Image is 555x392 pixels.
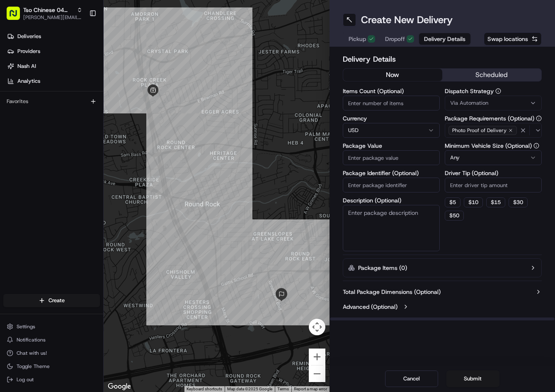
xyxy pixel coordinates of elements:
a: Report a map error [294,387,327,391]
img: 1736555255976-a54dd68f-1ca7-489b-9aae-adbdc363a1c4 [8,79,23,94]
button: Dispatch Strategy [495,88,501,94]
div: 💻 [70,186,77,192]
span: • [69,128,72,135]
span: Toggle Theme [17,363,50,370]
button: See all [128,106,151,116]
span: Create [48,297,65,304]
label: Package Items ( 0 ) [358,264,407,272]
a: Deliveries [3,30,103,43]
img: 9188753566659_6852d8bf1fb38e338040_72.png [17,79,32,94]
span: Knowledge Base [17,185,63,193]
span: Notifications [17,337,46,343]
label: Items Count (Optional) [343,88,440,94]
span: Delivery Details [424,35,465,43]
button: Map camera controls [309,319,325,335]
button: Via Automation [445,96,542,111]
a: Analytics [3,75,103,88]
div: Past conversations [8,108,56,114]
label: Total Package Dimensions (Optional) [343,288,441,296]
span: [PERSON_NAME] [26,128,67,135]
span: Chat with us! [17,350,47,356]
a: 📗Knowledge Base [5,182,67,197]
span: Nash AI [17,63,36,70]
button: Toggle Theme [3,361,100,372]
span: Photo Proof of Delivery [452,127,507,134]
input: Enter number of items [343,96,440,111]
a: Terms (opens in new tab) [277,387,289,391]
button: now [343,69,442,81]
span: Deliveries [17,33,41,40]
button: Swap locations [484,32,542,46]
button: Total Package Dimensions (Optional) [343,288,542,296]
a: Providers [3,45,103,58]
button: Submit [446,370,499,387]
div: Favorites [3,95,100,108]
input: Clear [22,53,137,62]
button: Minimum Vehicle Size (Optional) [533,143,539,149]
div: Start new chat [37,79,136,87]
span: Settings [17,323,35,330]
button: Photo Proof of Delivery [445,123,542,138]
button: Tso Chinese 04 Round Rock [23,6,73,14]
span: Pylon [82,205,100,212]
a: 💻API Documentation [67,182,136,197]
button: Create [3,294,100,307]
input: Enter package identifier [343,178,440,192]
button: Zoom in [309,349,325,365]
label: Package Value [343,143,440,149]
input: Enter driver tip amount [445,178,542,192]
button: $5 [445,197,460,207]
div: We're available if you need us! [37,87,114,94]
label: Package Identifier (Optional) [343,170,440,176]
button: scheduled [442,69,541,81]
button: $50 [445,211,464,221]
button: Zoom out [309,366,325,382]
h1: Create New Delivery [361,13,453,26]
span: Providers [17,48,40,55]
label: Driver Tip (Optional) [445,170,542,176]
h2: Delivery Details [343,53,542,65]
button: Package Items (0) [343,258,542,277]
label: Description (Optional) [343,197,440,203]
button: Package Requirements (Optional) [536,115,542,121]
button: Settings [3,321,100,332]
label: Package Requirements (Optional) [445,115,542,121]
span: [PERSON_NAME] [26,151,67,157]
button: $10 [464,197,483,207]
button: Chat with us! [3,347,100,359]
span: Map data ©2025 Google [227,387,272,391]
label: Minimum Vehicle Size (Optional) [445,143,542,149]
span: Pickup [349,35,366,43]
img: 1736555255976-a54dd68f-1ca7-489b-9aae-adbdc363a1c4 [17,129,23,135]
button: [PERSON_NAME][EMAIL_ADDRESS][DOMAIN_NAME] [23,14,82,21]
label: Advanced (Optional) [343,303,397,311]
a: Powered byPylon [58,205,100,212]
span: [DATE] [73,151,90,157]
label: Dispatch Strategy [445,88,542,94]
button: $30 [509,197,528,207]
button: Advanced (Optional) [343,303,542,311]
span: Via Automation [450,99,488,107]
button: Cancel [385,370,438,387]
span: Dropoff [385,35,405,43]
img: 1736555255976-a54dd68f-1ca7-489b-9aae-adbdc363a1c4 [17,151,23,158]
a: Nash AI [3,60,103,73]
img: Angelique Valdez [8,120,22,134]
a: Open this area in Google Maps (opens a new window) [106,381,133,392]
button: Keyboard shortcuts [187,386,222,392]
button: Notifications [3,334,100,346]
button: Start new chat [141,82,151,91]
span: Analytics [17,77,40,85]
img: Google [106,381,133,392]
input: Enter package value [343,150,440,165]
p: Welcome 👋 [8,33,151,46]
div: 📗 [8,186,15,192]
button: $15 [486,197,505,207]
span: Swap locations [487,35,528,43]
span: [DATE] [73,128,90,135]
img: Nash [8,8,25,25]
img: Brigitte Vinadas [8,143,22,156]
span: Log out [17,376,34,383]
